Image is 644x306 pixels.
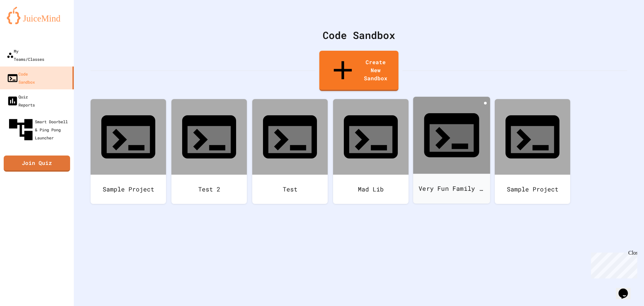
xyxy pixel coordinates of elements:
div: Smart Doorbell & Ping Pong Launcher [7,116,71,144]
a: Join Quiz [4,156,70,172]
a: Create New Sandbox [319,51,398,91]
div: Quiz Reports [7,93,35,109]
div: Mad Lib [333,175,409,204]
a: Mad Lib [333,99,409,204]
iframe: chat widget [616,279,637,299]
div: Sample Project [91,175,166,204]
a: Test 2 [171,99,247,204]
div: Chat with us now!Close [3,3,46,43]
div: Test [252,175,328,204]
iframe: chat widget [588,250,637,278]
a: Very Fun Family Friendly Game [413,97,490,204]
div: Code Sandbox [91,28,627,43]
a: Sample Project [495,99,570,204]
div: Sample Project [495,175,570,204]
div: Test 2 [171,175,247,204]
img: logo-orange.svg [7,7,67,24]
div: Code Sandbox [7,70,35,86]
div: Very Fun Family Friendly Game [413,174,490,204]
a: Sample Project [91,99,166,204]
a: Test [252,99,328,204]
div: My Teams/Classes [7,47,44,63]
